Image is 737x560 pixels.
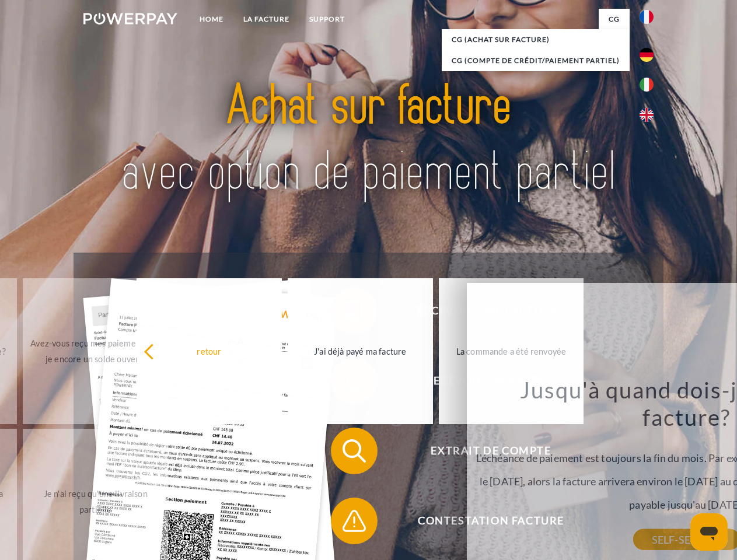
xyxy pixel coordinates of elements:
a: CG (Compte de crédit/paiement partiel) [442,50,630,71]
img: qb_search.svg [340,436,369,466]
a: CG [599,9,630,30]
div: J'ai déjà payé ma facture [295,343,426,359]
div: retour [144,343,275,359]
img: fr [640,10,654,24]
img: title-powerpay_fr.svg [111,56,626,223]
div: La commande a été renvoyée [446,343,577,359]
img: en [640,108,654,122]
img: logo-powerpay-white.svg [83,13,177,24]
img: de [640,48,654,62]
img: qb_warning.svg [340,506,369,535]
div: Avez-vous reçu mes paiements, ai-je encore un solde ouvert? [30,335,161,367]
a: Home [190,9,233,30]
a: Support [299,9,355,30]
button: Extrait de compte [331,428,634,474]
div: Je n'ai reçu qu'une livraison partielle [30,486,161,517]
a: Avez-vous reçu mes paiements, ai-je encore un solde ouvert? [23,278,168,424]
iframe: Bouton de lancement de la fenêtre de messagerie [690,513,728,551]
img: it [640,78,654,92]
a: LA FACTURE [233,9,299,30]
a: CG (achat sur facture) [442,29,630,50]
button: Contestation Facture [331,498,634,544]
